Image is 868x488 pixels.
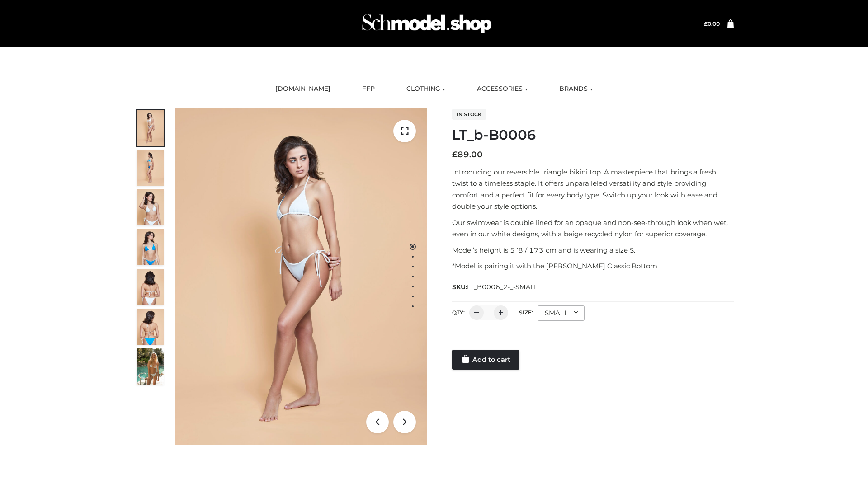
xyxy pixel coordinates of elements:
[704,20,720,27] bdi: 0.00
[137,309,164,345] img: ArielClassicBikiniTop_CloudNine_AzureSky_OW114ECO_8-scaled.jpg
[359,6,495,42] img: Schmodel Admin 964
[452,244,734,256] p: Model’s height is 5 ‘8 / 173 cm and is wearing a size S.
[137,269,164,305] img: ArielClassicBikiniTop_CloudNine_AzureSky_OW114ECO_7-scaled.jpg
[452,217,734,240] p: Our swimwear is double lined for an opaque and non-see-through look when wet, even in our white d...
[452,260,734,272] p: *Model is pairing it with the [PERSON_NAME] Classic Bottom
[552,79,599,99] a: BRANDS
[269,79,337,99] a: [DOMAIN_NAME]
[452,309,465,316] label: QTY:
[355,79,382,99] a: FFP
[704,20,720,27] a: £0.00
[467,283,538,291] span: LT_B0006_2-_-SMALL
[452,166,734,212] p: Introducing our reversible triangle bikini top. A masterpiece that brings a fresh twist to a time...
[452,350,519,370] a: Add to cart
[137,348,164,385] img: Arieltop_CloudNine_AzureSky2.jpg
[137,150,164,186] img: ArielClassicBikiniTop_CloudNine_AzureSky_OW114ECO_2-scaled.jpg
[137,110,164,146] img: ArielClassicBikiniTop_CloudNine_AzureSky_OW114ECO_1-scaled.jpg
[452,109,486,120] span: In stock
[704,20,708,27] span: £
[137,229,164,265] img: ArielClassicBikiniTop_CloudNine_AzureSky_OW114ECO_4-scaled.jpg
[137,189,164,225] img: ArielClassicBikiniTop_CloudNine_AzureSky_OW114ECO_3-scaled.jpg
[452,150,458,160] span: £
[470,79,534,99] a: ACCESSORIES
[452,127,734,143] h1: LT_b-B0006
[452,282,538,292] span: SKU:
[538,305,585,321] div: SMALL
[452,150,483,160] bdi: 89.00
[519,309,533,316] label: Size:
[400,79,452,99] a: CLOTHING
[175,108,427,445] img: ArielClassicBikiniTop_CloudNine_AzureSky_OW114ECO_1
